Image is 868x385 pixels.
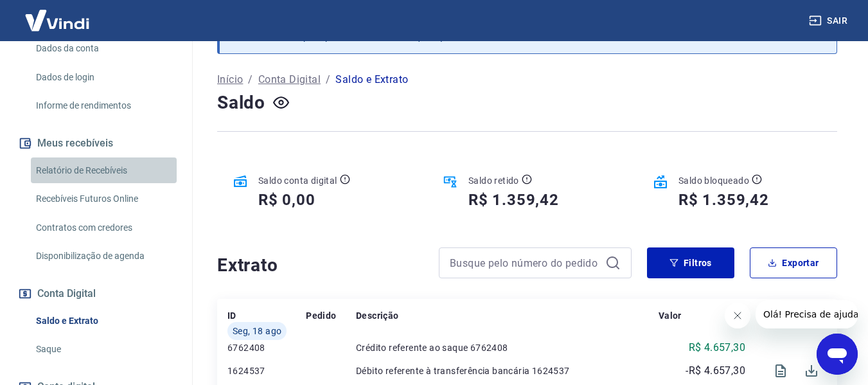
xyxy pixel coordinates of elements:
[326,72,330,87] p: /
[31,336,177,363] a: Saque
[678,190,769,210] h5: R$ 1.359,42
[356,364,659,377] p: Débito referente à transferência bancária 1624537
[258,72,321,87] a: Conta Digital
[31,308,177,334] a: Saldo e Extrato
[233,325,281,337] span: Seg, 18 ago
[806,9,853,33] button: Sair
[31,243,177,269] a: Disponibilização de agenda
[659,309,682,322] p: Valor
[31,64,177,91] a: Dados de login
[817,334,858,375] iframe: Botão para abrir a janela de mensagens
[686,363,745,379] p: -R$ 4.657,30
[356,341,659,354] p: Crédito referente ao saque 6762408
[15,1,99,40] img: Vindi
[258,174,337,187] p: Saldo conta digital
[31,35,177,62] a: Dados da conta
[217,72,243,87] a: Início
[450,253,600,273] input: Busque pelo número do pedido
[15,280,177,308] button: Conta Digital
[750,247,837,278] button: Exportar
[306,309,336,322] p: Pedido
[31,215,177,241] a: Contratos com credores
[227,341,306,354] p: 6762408
[335,72,408,87] p: Saldo e Extrato
[227,364,306,377] p: 1624537
[647,247,734,278] button: Filtros
[468,190,559,210] h5: R$ 1.359,42
[468,174,519,187] p: Saldo retido
[217,253,423,278] h4: Extrato
[31,186,177,212] a: Recebíveis Futuros Online
[31,93,177,119] a: Informe de rendimentos
[356,309,399,322] p: Descrição
[217,90,265,116] h4: Saldo
[248,72,252,87] p: /
[678,174,749,187] p: Saldo bloqueado
[227,309,236,322] p: ID
[15,129,177,157] button: Meus recebíveis
[8,9,108,19] span: Olá! Precisa de ajuda?
[689,340,745,355] p: R$ 4.657,30
[31,157,177,184] a: Relatório de Recebíveis
[725,303,750,328] iframe: Fechar mensagem
[258,190,315,210] h5: R$ 0,00
[756,300,858,328] iframe: Mensagem da empresa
